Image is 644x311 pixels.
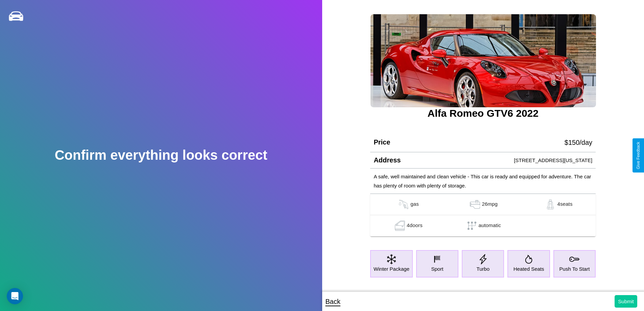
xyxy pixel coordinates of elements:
div: Open Intercom Messenger [7,288,23,304]
img: gas [468,199,482,209]
div: Give Feedback [636,142,641,169]
h4: Address [374,156,401,164]
p: Turbo [476,264,490,273]
p: $ 150 /day [565,136,592,149]
p: Back [326,295,340,308]
p: automatic [479,221,501,231]
p: 4 seats [557,199,572,209]
img: gas [393,221,407,231]
img: gas [397,199,410,209]
p: 4 doors [407,221,423,231]
h2: Confirm everything looks correct [55,148,267,163]
p: Push To Start [559,264,590,273]
img: gas [544,199,557,209]
p: gas [410,199,419,209]
table: simple table [370,194,596,237]
p: 26 mpg [482,199,498,209]
h4: Price [374,138,390,146]
p: Heated Seats [514,264,544,273]
h3: Alfa Romeo GTV6 2022 [370,108,596,119]
p: A safe, well maintained and clean vehicle - This car is ready and equipped for adventure. The car... [374,172,592,190]
p: [STREET_ADDRESS][US_STATE] [514,156,592,165]
p: Winter Package [374,264,409,273]
p: Sport [431,264,443,273]
button: Submit [615,295,637,308]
